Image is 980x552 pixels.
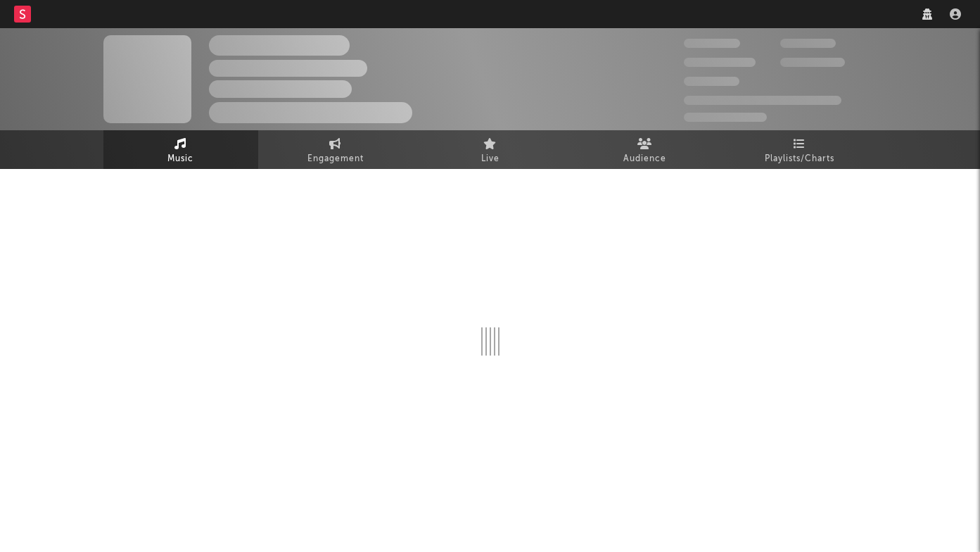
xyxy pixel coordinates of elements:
span: Audience [623,151,666,168]
a: Playlists/Charts [723,130,877,169]
span: 300,000 [684,39,740,48]
span: 1,000,000 [780,58,845,67]
span: 100,000 [780,39,836,48]
span: 50,000,000 Monthly Listeners [684,96,841,105]
span: 100,000 [684,77,739,86]
a: Music [103,130,258,169]
a: Audience [568,130,723,169]
span: Music [167,151,193,168]
span: Playlists/Charts [765,151,834,168]
span: Jump Score: 85.0 [684,113,767,122]
a: Engagement [258,130,413,169]
span: Engagement [307,151,364,168]
span: Live [481,151,499,168]
span: 50,000,000 [684,58,756,67]
a: Live [413,130,568,169]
